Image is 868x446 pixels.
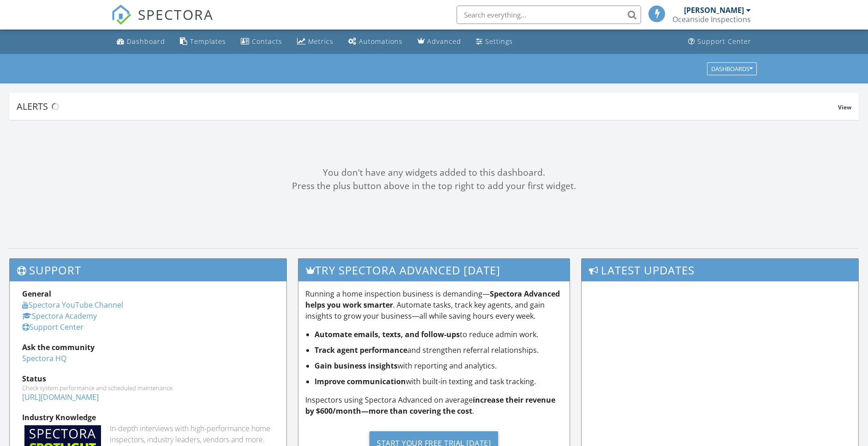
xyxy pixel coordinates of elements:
[414,33,465,50] a: Advanced
[17,100,838,113] div: Alerts
[485,37,513,46] div: Settings
[22,289,51,299] strong: General
[427,37,461,46] div: Advanced
[315,329,460,339] strong: Automate emails, texts, and follow-ups
[684,6,744,15] div: [PERSON_NAME]
[22,322,83,332] a: Support Center
[472,33,517,50] a: Settings
[293,33,337,50] a: Metrics
[190,37,226,46] div: Templates
[22,311,97,321] a: Spectora Academy
[305,395,555,416] strong: increase their revenue by $600/month—more than covering the cost
[176,33,230,50] a: Templates
[315,329,563,340] li: to reduce admin work.
[315,345,407,355] strong: Track agent performance
[9,166,859,179] div: You don't have any widgets added to this dashboard.
[684,33,755,50] a: Support Center
[9,179,859,193] div: Press the plus button above in the top right to add your first widget.
[305,394,563,416] p: Inspectors using Spectora Advanced on average .
[697,37,751,46] div: Support Center
[315,376,563,387] li: with built-in texting and task tracking.
[305,288,563,321] p: Running a home inspection business is demanding— . Automate tasks, track key agents, and gain ins...
[237,33,286,50] a: Contacts
[345,33,406,50] a: Automations (Basic)
[22,392,99,402] a: [URL][DOMAIN_NAME]
[252,37,282,46] div: Contacts
[127,37,165,46] div: Dashboard
[22,384,274,392] div: Check system performance and scheduled maintenance.
[22,373,274,384] div: Status
[22,412,274,423] div: Industry Knowledge
[457,6,641,24] input: Search everything...
[711,65,753,72] div: Dashboards
[672,15,751,24] div: Oceanside Inspections
[138,5,214,24] span: SPECTORA
[582,259,858,281] h3: Latest Updates
[359,37,403,46] div: Automations
[838,103,851,111] span: View
[308,37,333,46] div: Metrics
[305,289,560,310] strong: Spectora Advanced helps you work smarter
[22,353,66,363] a: Spectora HQ
[315,361,398,371] strong: Gain business insights
[111,5,131,25] img: The Best Home Inspection Software - Spectora
[707,62,757,75] button: Dashboards
[10,259,286,281] h3: Support
[315,360,563,371] li: with reporting and analytics.
[315,376,406,387] strong: Improve communication
[22,342,274,353] div: Ask the community
[22,300,123,310] a: Spectora YouTube Channel
[298,259,570,281] h3: Try spectora advanced [DATE]
[315,345,563,356] li: and strengthen referral relationships.
[113,33,169,50] a: Dashboard
[111,12,214,32] a: SPECTORA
